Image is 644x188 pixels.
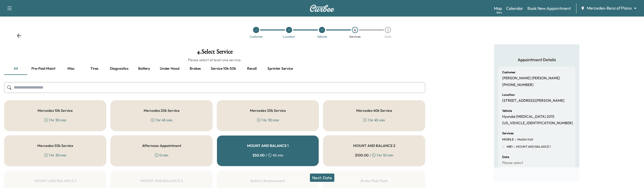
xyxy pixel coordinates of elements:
[156,62,184,75] button: Under hood
[587,5,632,11] span: Mercedes-Benz of Plano
[527,5,571,11] a: Book New Appointment
[310,5,334,12] img: Curbee Logo
[27,62,59,75] button: Pre-paid maint
[106,62,133,75] button: Diagnostics
[502,121,573,126] p: [US_VEHICLE_IDENTIFICATION_NUMBER]
[516,137,533,142] span: Mobile Visit
[151,118,172,123] div: 1 hr 45 min
[283,35,295,38] div: Location
[352,27,358,33] div: 4
[502,137,514,142] span: MOBILE
[502,155,509,159] h6: Date
[507,145,512,149] span: MB1
[502,93,515,96] h6: Location
[356,109,392,112] h5: Mercedes 40k Service
[353,144,395,147] h5: MOUNT AND BALANCE 2
[16,33,22,38] div: Back
[512,144,515,149] span: -
[385,27,391,33] div: 5
[4,49,425,57] h1: 4 . Select Service
[355,153,393,158] div: / 1 hr 10 min
[502,71,516,74] h6: Customer
[502,161,523,165] p: Please select
[207,62,240,75] button: Service 10k-50k
[257,118,279,123] div: 1 hr 30 min
[385,35,391,38] div: Date
[4,62,425,75] div: basic tabs example
[498,57,575,62] h5: Appointment Details
[310,174,334,182] button: Next: Date
[253,153,283,158] div: / 45 min
[253,153,265,158] span: $ 50.00
[349,35,361,38] div: Services
[317,35,327,38] div: Vehicle
[502,114,554,119] p: Hyundai [MEDICAL_DATA] 2015
[502,98,564,103] p: [STREET_ADDRESS][PERSON_NAME]
[37,144,73,147] h5: Mercedes 50k Service
[502,76,560,81] p: [PERSON_NAME] [PERSON_NAME]
[142,144,181,147] h5: Afternoon Appointment
[83,62,106,75] button: Tires
[502,132,514,135] h6: Services
[184,62,207,75] button: Brakes
[4,62,27,75] button: all
[250,35,263,38] div: Customer
[355,153,369,158] span: $ 100.00
[497,11,502,14] div: Beta
[502,83,534,87] p: [PHONE_NUMBER]
[515,145,551,149] span: MOUNT AND BALANCE 1
[250,109,286,112] h5: Mercedes 30k Service
[44,118,66,123] div: 1 hr 30 min
[44,153,66,158] div: 1 hr 30 min
[506,5,523,11] a: Calendar
[263,62,297,75] button: Sprinter service
[59,62,83,75] button: Misc
[363,118,385,123] div: 1 hr 45 min
[247,144,289,147] h5: MOUNT AND BALANCE 1
[155,153,168,158] div: 0 min
[38,109,73,112] h5: Mercedes 10k Service
[240,62,263,75] button: Recall
[144,109,180,112] h5: Mercedes 20k Service
[4,57,425,62] h6: Please select at least one service.
[494,5,502,11] a: MapBeta
[502,109,512,112] h6: Vehicle
[133,62,156,75] button: Battery
[514,137,516,142] span: -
